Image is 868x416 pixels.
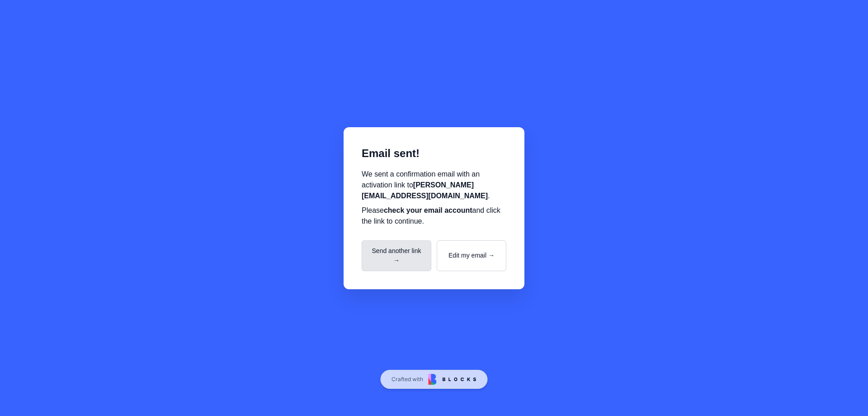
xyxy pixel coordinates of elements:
[380,370,487,389] a: Crafted with
[362,169,506,201] p: We sent a confirmation email with an activation link to .
[362,205,506,227] p: Please and click the link to continue.
[362,240,431,271] button: Send another link →
[362,145,506,162] h2: Email sent!
[362,181,488,200] strong: [PERSON_NAME][EMAIL_ADDRESS][DOMAIN_NAME]
[437,240,506,271] button: Edit my email →
[428,374,476,385] img: Blocks
[384,206,472,214] strong: check your email account
[392,376,423,383] span: Crafted with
